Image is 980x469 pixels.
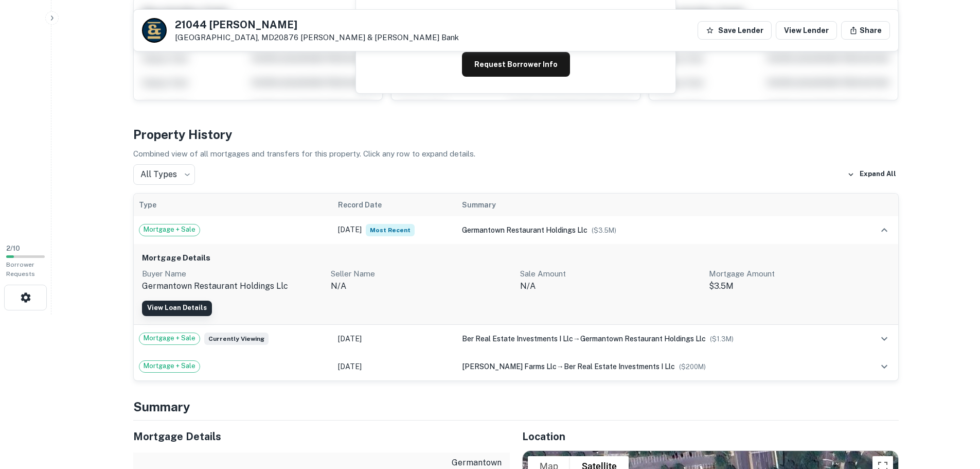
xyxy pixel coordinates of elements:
[133,125,899,144] h4: Property History
[331,280,512,292] p: n/a
[133,164,195,185] div: All Types
[520,280,701,292] p: N/A
[679,363,706,371] span: ($ 200M )
[333,216,457,244] td: [DATE]
[876,221,893,239] button: expand row
[876,330,893,348] button: expand row
[462,333,853,344] div: →
[133,429,510,444] h5: Mortgage Details
[564,362,675,371] span: ber real estate investments i llc
[139,361,200,371] span: Mortgage + Sale
[142,301,212,316] button: View Loan Details
[580,335,706,343] span: germantown restaurant holdings llc
[133,148,899,160] p: Combined view of all mortgages and transfers for this property. Click any row to expand details.
[333,194,457,216] th: Record Date
[709,268,890,280] p: Mortgage Amount
[175,33,459,42] p: [GEOGRAPHIC_DATA], MD20876
[175,20,459,30] h5: 21044 [PERSON_NAME]
[133,397,899,416] h4: Summary
[462,52,570,77] button: Request Borrower Info
[522,429,899,444] h5: Location
[366,224,415,236] span: Most Recent
[462,226,587,234] span: germantown restaurant holdings llc
[139,224,200,235] span: Mortgage + Sale
[462,335,573,343] span: ber real estate investments i llc
[331,268,512,280] p: Seller Name
[142,268,323,280] p: Buyer Name
[134,194,333,216] th: Type
[520,268,701,280] p: Sale Amount
[462,361,853,372] div: →
[457,194,859,216] th: Summary
[776,21,837,40] a: View Lender
[845,167,899,182] button: Expand All
[929,387,980,436] iframe: Chat Widget
[142,280,323,292] p: germantown restaurant holdings llc
[841,21,890,40] button: Share
[333,353,457,380] td: [DATE]
[6,245,20,252] span: 2 / 10
[6,261,35,277] span: Borrower Requests
[300,33,459,42] a: [PERSON_NAME] & [PERSON_NAME] Bank
[204,333,269,345] span: Currently viewing
[876,358,893,375] button: expand row
[592,227,616,234] span: ($ 3.5M )
[710,335,734,343] span: ($ 1.3M )
[709,280,890,292] p: $3.5M
[333,325,457,353] td: [DATE]
[139,333,200,343] span: Mortgage + Sale
[142,252,890,264] h6: Mortgage Details
[698,21,772,40] button: Save Lender
[462,362,557,371] span: [PERSON_NAME] farms llc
